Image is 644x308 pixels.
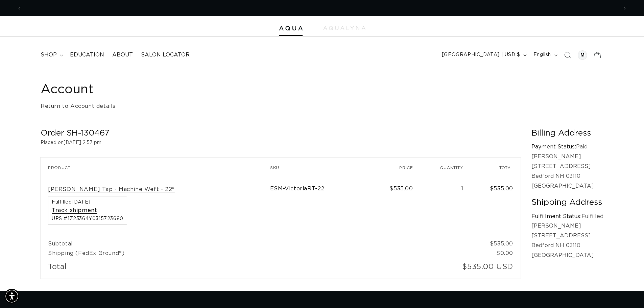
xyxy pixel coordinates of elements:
h1: Account [41,81,603,98]
td: Subtotal [41,233,471,248]
td: $0.00 [471,248,521,258]
span: shop [41,51,57,58]
time: [DATE] 2:57 pm [64,140,101,145]
strong: Fulfillment Status: [531,214,581,219]
summary: Search [560,48,575,63]
a: About [108,47,137,63]
p: Fulfilled [531,212,603,221]
button: English [529,49,560,62]
h2: Billing Address [531,128,603,139]
p: Paid [531,142,603,152]
span: About [112,51,133,58]
a: Education [66,47,108,63]
p: Placed on [41,139,521,147]
span: Education [70,51,104,58]
button: Next announcement [617,2,632,15]
time: [DATE] [72,200,91,205]
img: aqualyna.com [323,26,365,30]
div: Accessibility Menu [4,289,19,304]
th: Total [471,158,521,178]
span: [GEOGRAPHIC_DATA] | USD $ [442,51,520,58]
th: SKU [270,158,371,178]
td: Total [41,258,421,279]
h2: Order SH-130467 [41,128,521,139]
th: Price [371,158,421,178]
td: ESM-VictoriaRT-22 [270,178,371,233]
p: [PERSON_NAME] [STREET_ADDRESS] Bedford NH 03110 [GEOGRAPHIC_DATA] [531,152,603,191]
span: English [533,51,551,58]
th: Quantity [421,158,471,178]
span: Fulfilled [52,200,123,205]
a: [PERSON_NAME] Tap - Machine Weft - 22" [48,186,175,193]
td: $535.00 [471,178,521,233]
span: $535.00 [389,186,413,191]
a: Track shipment [52,207,97,214]
span: Salon Locator [141,51,190,58]
h2: Shipping Address [531,197,603,208]
td: 1 [421,178,471,233]
a: Return to Account details [41,101,116,111]
th: Product [41,158,270,178]
summary: shop [37,47,66,63]
button: Previous announcement [12,2,27,15]
a: Salon Locator [137,47,194,63]
strong: Payment Status: [531,144,576,149]
td: $535.00 USD [421,258,521,279]
img: Aqua Hair Extensions [279,26,303,31]
p: [PERSON_NAME] [STREET_ADDRESS] Bedford NH 03110 [GEOGRAPHIC_DATA] [531,221,603,260]
button: [GEOGRAPHIC_DATA] | USD $ [438,49,529,62]
td: Shipping (FedEx Ground®) [41,248,471,258]
td: $535.00 [471,233,521,248]
span: UPS #1Z23364Y0315723680 [52,216,123,221]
